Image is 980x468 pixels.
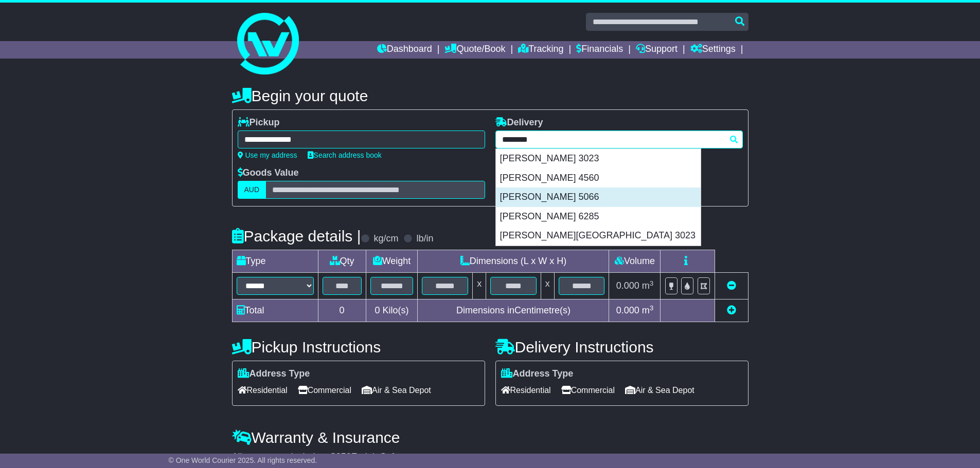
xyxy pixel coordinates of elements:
[616,280,639,291] span: 0.000
[366,250,418,273] td: Weight
[232,250,318,273] td: Type
[650,279,654,287] sup: 3
[625,382,694,398] span: Air & Sea Depot
[232,429,749,446] h4: Warranty & Insurance
[496,169,701,188] div: [PERSON_NAME] 4560
[495,117,543,128] label: Delivery
[690,41,736,59] a: Settings
[416,233,433,245] label: lb/in
[541,273,554,299] td: x
[561,382,615,398] span: Commercial
[298,382,351,398] span: Commercial
[238,117,280,128] label: Pickup
[496,149,701,169] div: [PERSON_NAME] 3023
[576,41,623,59] a: Financials
[496,188,701,207] div: [PERSON_NAME] 5066
[418,250,609,273] td: Dimensions (L x W x H)
[495,339,749,355] h4: Delivery Instructions
[238,382,288,398] span: Residential
[238,368,310,380] label: Address Type
[377,41,432,59] a: Dashboard
[232,228,361,245] h4: Package details |
[318,299,366,322] td: 0
[727,305,736,315] a: Add new item
[232,339,485,355] h4: Pickup Instructions
[336,452,351,462] span: 250
[642,305,654,315] span: m
[362,382,431,398] span: Air & Sea Depot
[308,151,382,159] a: Search address book
[727,280,736,291] a: Remove this item
[616,305,639,315] span: 0.000
[366,299,418,322] td: Kilo(s)
[636,41,678,59] a: Support
[496,226,701,246] div: [PERSON_NAME][GEOGRAPHIC_DATA] 3023
[501,368,574,380] label: Address Type
[501,382,551,398] span: Residential
[232,87,749,104] h4: Begin your quote
[642,280,654,291] span: m
[418,299,609,322] td: Dimensions in Centimetre(s)
[232,452,749,463] div: All our quotes include a $ FreightSafe warranty.
[444,41,505,59] a: Quote/Book
[373,233,398,245] label: kg/cm
[609,250,661,273] td: Volume
[495,130,743,148] typeahead: Please provide city
[238,151,297,159] a: Use my address
[318,250,366,273] td: Qty
[232,299,318,322] td: Total
[238,181,266,199] label: AUD
[473,273,486,299] td: x
[496,207,701,227] div: [PERSON_NAME] 6285
[169,456,317,464] span: © One World Courier 2025. All rights reserved.
[238,167,299,179] label: Goods Value
[518,41,563,59] a: Tracking
[650,304,654,312] sup: 3
[375,305,380,315] span: 0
